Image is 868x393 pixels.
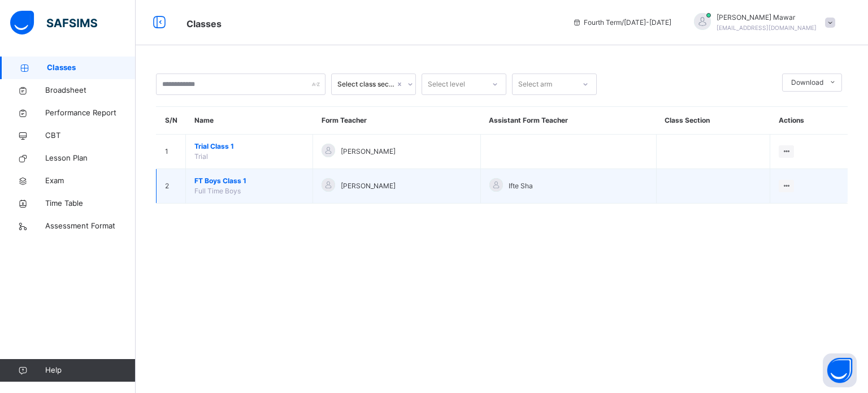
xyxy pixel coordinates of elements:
[341,181,396,191] span: [PERSON_NAME]
[186,18,222,29] span: Classes
[656,107,770,135] th: Class Section
[45,198,136,209] span: Time Table
[45,175,136,187] span: Exam
[823,353,857,387] button: Open asap
[194,187,241,195] span: Full Time Boys
[10,11,97,34] img: safsims
[45,221,136,232] span: Assessment Format
[341,146,396,157] span: [PERSON_NAME]
[770,107,848,135] th: Actions
[791,77,823,88] span: Download
[717,12,817,23] span: [PERSON_NAME] Mawar
[717,24,817,31] span: [EMAIL_ADDRESS][DOMAIN_NAME]
[45,153,136,164] span: Lesson Plan
[518,74,552,95] div: Select arm
[157,135,186,169] td: 1
[45,107,136,119] span: Performance Report
[45,85,136,96] span: Broadsheet
[428,74,465,95] div: Select level
[480,107,656,135] th: Assistant Form Teacher
[509,181,533,191] span: Ifte Sha
[313,107,481,135] th: Form Teacher
[194,141,304,152] span: Trial Class 1
[157,107,186,135] th: S/N
[157,169,186,204] td: 2
[683,12,841,33] div: Hafiz AbdullahMawar
[337,79,395,89] div: Select class section
[194,176,304,186] span: FT Boys Class 1
[45,130,136,141] span: CBT
[45,365,135,376] span: Help
[194,152,208,161] span: Trial
[572,18,671,28] span: session/term information
[47,62,136,74] span: Classes
[186,107,313,135] th: Name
